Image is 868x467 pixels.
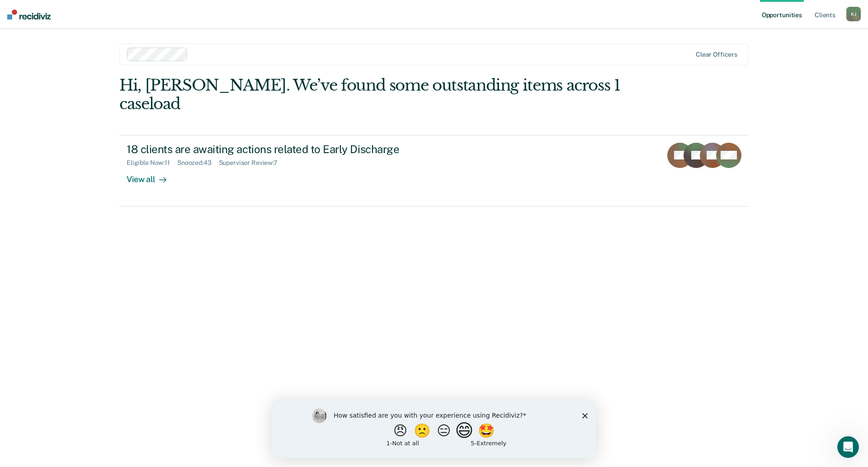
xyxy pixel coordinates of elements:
[177,159,219,167] div: Snoozed : 43
[127,143,444,156] div: 18 clients are awaiting actions related to Early Discharge
[119,76,623,113] div: Hi, [PERSON_NAME]. We’ve found some outstanding items across 1 caseload
[846,7,861,21] div: K J
[127,159,177,167] div: Eligible Now : 11
[219,159,285,167] div: Supervisor Review : 7
[696,51,737,58] div: Clear officers
[119,135,749,207] a: 18 clients are awaiting actions related to Early DischargeEligible Now:11Snoozed:43Supervisor Rev...
[837,436,859,458] iframe: Intercom live chat
[846,7,861,21] button: KJ
[7,10,51,19] img: Recidiviz
[127,167,177,184] div: View all
[272,400,596,458] iframe: Survey by Kim from Recidiviz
